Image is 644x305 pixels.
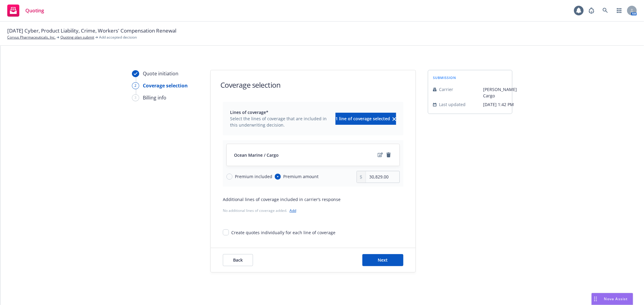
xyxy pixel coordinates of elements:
a: Quoting [5,2,46,19]
a: Switch app [613,5,625,17]
input: Premium included [226,174,232,180]
button: Nova Assist [591,293,633,305]
span: 1 line of coverage selected [335,116,390,121]
h1: Coverage selection [220,80,280,90]
span: Last updated [439,101,466,108]
span: Select the lines of coverage that are included in this underwriting decision. [230,115,332,128]
div: Billing info [143,94,166,101]
div: Create quotes individually for each line of coverage [231,229,335,236]
a: Corvus Pharmaceuticals, Inc. [7,35,56,40]
button: Next [362,254,403,266]
div: Drag to move [592,293,599,305]
a: Quoting plan submit [60,35,94,40]
div: Quote initiation [143,70,178,77]
button: Back [223,254,253,266]
div: Additional lines of coverage included in carrier’s response [223,196,403,203]
div: 2 [132,82,139,89]
span: Back [233,257,243,263]
span: Next [378,257,388,263]
span: Lines of coverage* [230,109,332,115]
input: Premium amount [275,174,281,180]
a: Add [290,208,296,213]
div: No additional lines of coverage added. [223,207,403,214]
div: 3 [132,94,139,101]
span: [PERSON_NAME] Cargo [483,86,517,99]
span: [DATE] Cyber, Product Liability, Crime, Workers' Compensation Renewal [7,27,176,35]
span: Carrier [439,86,453,93]
a: Search [599,5,611,17]
button: 1 line of coverage selectedclear selection [335,113,396,125]
svg: clear selection [392,117,396,121]
span: [DATE] 1:42 PM [483,101,517,108]
span: Nova Assist [604,296,628,301]
span: Quoting [25,8,44,13]
span: submission [433,75,456,80]
a: remove [385,151,392,159]
span: Premium included [235,173,272,180]
span: Premium amount [283,173,319,180]
a: Report a Bug [585,5,598,17]
input: 0.00 [366,171,399,183]
span: Ocean Marine / Cargo [234,152,279,158]
div: Coverage selection [143,82,188,89]
a: edit [376,151,384,159]
span: Add accepted decision [99,35,137,40]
